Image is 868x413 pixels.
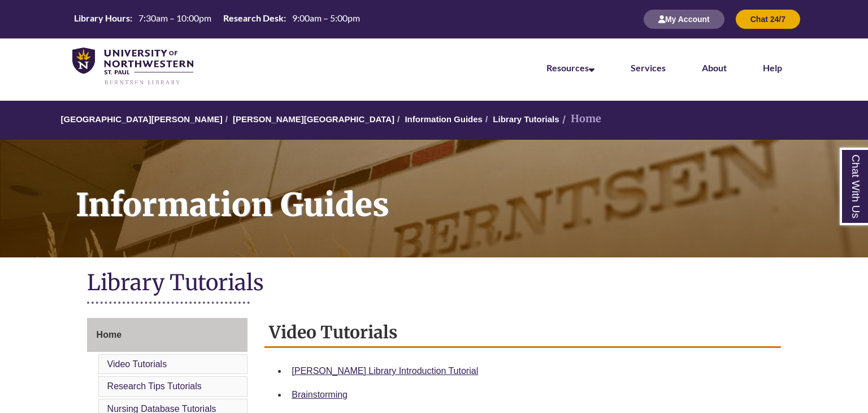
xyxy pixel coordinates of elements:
button: Chat 24/7 [736,10,800,29]
a: [PERSON_NAME][GEOGRAPHIC_DATA] [233,114,394,124]
img: UNWSP Library Logo [72,48,193,86]
span: 9:00am – 5:00pm [292,12,360,23]
a: Services [631,62,666,73]
a: Library Tutorials [493,114,559,124]
h1: Library Tutorials [87,269,782,299]
a: Resources [546,62,594,73]
h1: Information Guides [63,140,868,243]
a: [GEOGRAPHIC_DATA][PERSON_NAME] [61,114,223,124]
h2: Video Tutorials [264,318,781,348]
th: Library Hours: [70,12,134,24]
span: Home [97,330,121,339]
a: [PERSON_NAME] Library Introduction Tutorial [292,366,478,376]
a: Brainstorming [292,390,348,399]
a: Hours Today [70,12,364,27]
a: About [702,62,727,73]
a: Research Tips Tutorials [107,381,202,391]
a: Information Guides [405,114,483,124]
span: 7:30am – 10:00pm [138,12,211,23]
table: Hours Today [70,12,364,26]
a: Help [763,62,782,73]
a: My Account [644,14,724,24]
a: Chat 24/7 [736,14,800,24]
a: Video Tutorials [107,359,167,369]
button: My Account [644,10,724,29]
th: Research Desk: [219,12,288,24]
li: Home [559,111,601,127]
a: Home [87,318,248,352]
